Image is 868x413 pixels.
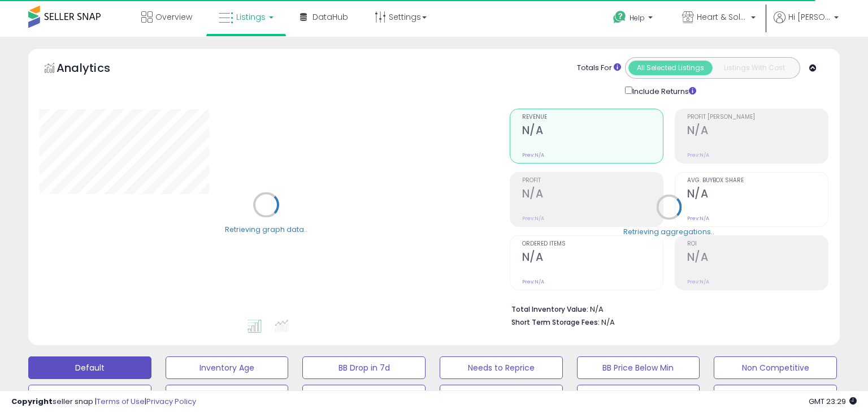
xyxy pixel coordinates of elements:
[225,224,307,234] div: Retrieving graph data..
[630,13,645,23] span: Help
[714,356,837,379] button: Non Competitive
[313,11,348,23] span: DataHub
[166,356,289,379] button: Inventory Age
[623,226,714,236] div: Retrieving aggregations..
[146,396,196,407] a: Privacy Policy
[604,2,664,37] a: Help
[774,11,839,37] a: Hi [PERSON_NAME]
[628,61,713,75] button: All Selected Listings
[11,397,196,407] div: seller snap | |
[302,356,426,379] button: BB Drop in 7d
[57,60,132,79] h5: Analytics
[302,385,426,407] button: Items Being Repriced
[440,385,563,407] button: 30 Day Decrease
[712,61,796,75] button: Listings With Cost
[166,385,289,407] button: Selling @ Max
[714,385,837,407] button: VELOCITY + FBA TOTAL
[28,385,151,407] button: Top Sellers
[577,356,700,379] button: BB Price Below Min
[11,396,53,407] strong: Copyright
[97,396,145,407] a: Terms of Use
[617,84,710,97] div: Include Returns
[236,11,266,23] span: Listings
[155,11,192,23] span: Overview
[28,356,151,379] button: Default
[788,11,831,23] span: Hi [PERSON_NAME]
[809,396,857,407] span: 2025-09-7 23:29 GMT
[440,356,563,379] button: Needs to Reprice
[697,11,748,23] span: Heart & Sole Trading
[613,10,627,24] i: Get Help
[577,385,700,407] button: repricing
[577,63,621,74] div: Totals For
